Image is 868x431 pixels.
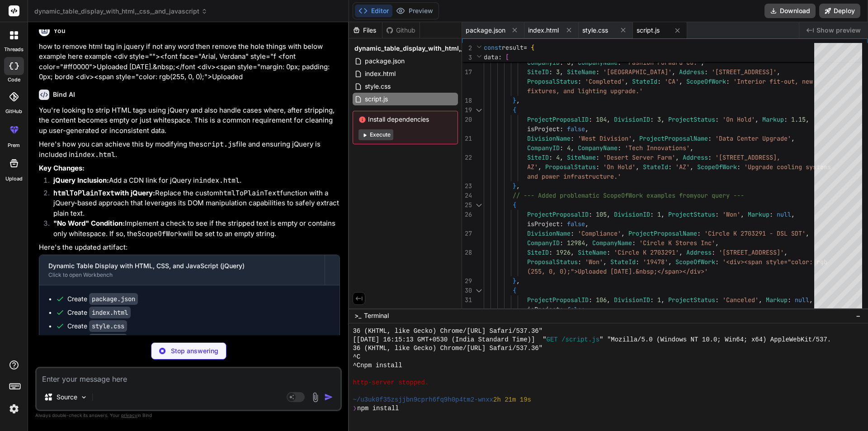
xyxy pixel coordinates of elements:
[35,411,342,420] p: Always double-check its answers. Your in Bind
[585,125,589,133] span: ,
[48,271,316,279] div: Click to open Workbench
[354,44,526,53] span: dynamic_table_display_with_html,_css,_and_javascript
[462,286,472,295] div: 30
[599,336,831,344] span: " "Mozilla/5.0 (Windows NT 10.0; Win64; x64) AppleWebKit/537.
[462,276,472,286] div: 29
[121,412,137,418] span: privacy
[556,248,571,256] span: 1926
[791,134,795,142] span: ,
[53,189,155,197] strong: with jQuery:
[784,115,788,123] span: :
[67,308,131,317] div: Create
[632,239,636,247] span: :
[578,229,621,237] span: 'Compliance'
[382,26,420,35] div: Github
[806,229,809,237] span: ,
[547,336,558,344] span: GET
[527,305,560,313] span: isProject
[354,311,361,320] span: >_
[567,68,596,76] span: SiteName
[516,182,520,190] span: ,
[462,229,472,238] div: 27
[657,296,661,304] span: 1
[596,68,599,76] span: :
[614,115,650,123] span: DivisionID
[697,229,701,237] span: :
[513,277,516,285] span: }
[4,46,24,53] label: threads
[701,58,704,66] span: ,
[607,210,610,218] span: ,
[675,153,679,161] span: ,
[791,115,806,123] span: 1.15
[353,361,402,370] span: ^Cnpm install
[39,242,340,253] p: Here's the updated artifact:
[560,68,563,76] span: ,
[39,164,85,172] strong: Key Changes:
[672,68,675,76] span: ,
[39,42,340,82] p: how to remove html tag in jquery if not any word then remove the hole things with below example h...
[636,258,639,266] span: :
[89,320,127,332] code: style.css
[571,58,574,66] span: ,
[484,43,502,52] span: const
[556,153,560,161] span: 4
[726,77,730,85] span: :
[353,379,429,387] span: http-server stopped.
[527,134,571,142] span: DivisionName
[809,296,813,304] span: ,
[357,404,399,413] span: npm install
[527,144,560,152] span: CompanyID
[353,396,493,404] span: ~/u3uk0f35zsjjbn9cprh6fq9h0p4tm2-wnxx
[349,26,382,35] div: Files
[353,327,542,336] span: 36 (KHTML, like Gecko) Chrome/[URL] Safari/537.36"
[589,115,592,123] span: :
[57,393,77,402] p: Source
[5,108,22,115] label: GitHub
[636,163,639,171] span: ,
[364,94,389,104] span: script.js
[679,248,683,256] span: ,
[748,210,769,218] span: Markup
[578,77,581,85] span: :
[46,175,340,188] li: Add a CDN link for jQuery in .
[708,134,712,142] span: :
[53,90,75,99] h6: Bind AI
[527,220,560,228] span: isProject
[657,210,661,218] span: 1
[199,140,236,149] code: script.js
[614,296,650,304] span: DivisionID
[527,248,549,256] span: SiteID
[549,248,552,256] span: :
[607,115,610,123] span: ,
[538,163,542,171] span: ,
[560,153,563,161] span: ,
[715,153,780,161] span: '[STREET_ADDRESS],
[462,53,472,62] span: 3
[75,150,115,159] code: index.html
[686,248,712,256] span: Address
[643,258,668,266] span: '19478'
[668,163,672,171] span: :
[571,144,574,152] span: ,
[364,68,396,79] span: index.html
[777,68,780,76] span: ,
[683,153,708,161] span: Address
[657,77,661,85] span: :
[462,181,472,191] div: 23
[462,210,472,219] div: 26
[596,115,607,123] span: 104
[741,210,744,218] span: ,
[527,115,589,123] span: ProjectProposalID
[690,144,693,152] span: ,
[513,96,516,104] span: }
[171,346,218,355] p: Stop answering
[679,68,704,76] span: Address
[6,401,22,417] img: settings
[527,239,560,247] span: CompanyID
[462,191,472,200] div: 24
[722,210,741,218] span: 'Won'
[661,115,665,123] span: ,
[665,77,679,85] span: 'CA'
[719,248,784,256] span: '[STREET_ADDRESS]'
